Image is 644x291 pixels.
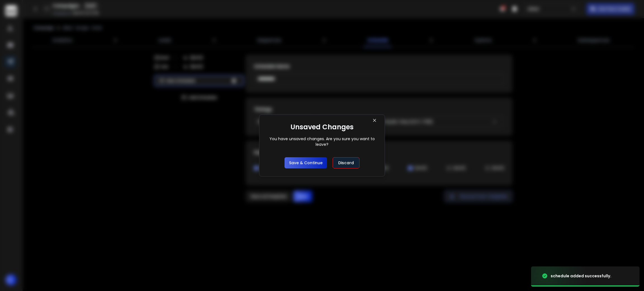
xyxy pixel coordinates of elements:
[333,157,359,168] button: Discard
[267,136,377,147] div: You have unsaved changes. Are you sure you want to leave?
[290,123,354,132] h1: Unsaved Changes
[285,157,327,168] button: Save & Continue
[551,273,611,279] div: schedule added successfully.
